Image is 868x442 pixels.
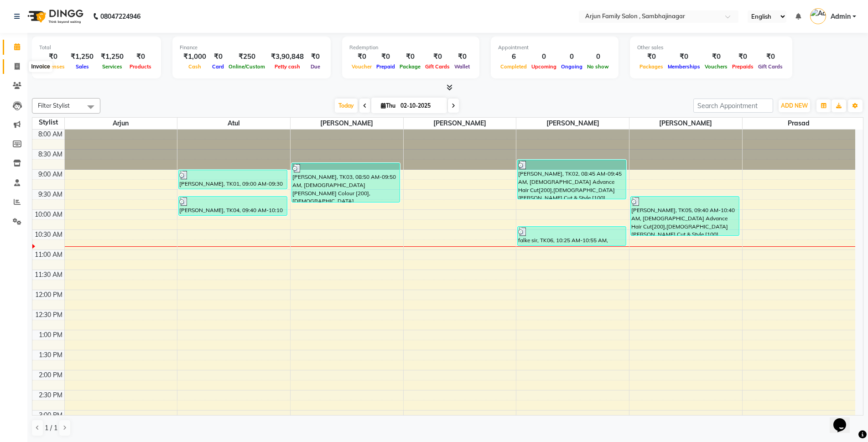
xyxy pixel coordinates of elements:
[349,44,472,52] div: Redemption
[665,63,702,70] span: Memberships
[308,63,322,70] span: Due
[637,52,665,62] div: ₹0
[272,63,302,70] span: Petty cash
[730,63,756,70] span: Prepaids
[33,290,64,300] div: 12:00 PM
[37,350,64,360] div: 1:30 PM
[498,44,611,52] div: Appointment
[559,63,585,70] span: Ongoing
[210,52,226,62] div: ₹0
[349,52,374,62] div: ₹0
[32,118,64,127] div: Stylist
[180,44,323,52] div: Finance
[29,61,52,72] div: Invoice
[423,63,452,70] span: Gift Cards
[349,63,374,70] span: Voucher
[529,63,559,70] span: Upcoming
[585,63,611,70] span: No show
[743,118,855,129] span: prasad
[637,44,785,52] div: Other sales
[498,63,529,70] span: Completed
[226,63,267,70] span: Online/Custom
[831,12,851,21] span: Admin
[518,160,626,199] div: [PERSON_NAME], TK02, 08:45 AM-09:45 AM, [DEMOGRAPHIC_DATA] Advance Hair Cut[200],[DEMOGRAPHIC_DAT...
[702,63,730,70] span: Vouchers
[291,118,403,129] span: [PERSON_NAME]
[404,118,516,129] span: [PERSON_NAME]
[38,102,70,109] span: Filter Stylist
[335,99,358,113] span: Today
[65,118,177,129] span: arjun
[37,330,64,340] div: 1:00 PM
[45,423,57,433] span: 1 / 1
[33,310,64,320] div: 12:30 PM
[39,44,154,52] div: Total
[33,210,64,219] div: 10:00 AM
[33,230,64,239] div: 10:30 AM
[810,8,826,24] img: Admin
[779,99,810,112] button: ADD NEW
[631,197,739,235] div: [PERSON_NAME], TK05, 09:40 AM-10:40 AM, [DEMOGRAPHIC_DATA] Advance Hair Cut[200],[DEMOGRAPHIC_DAT...
[379,102,398,109] span: Thu
[73,63,91,70] span: Sales
[127,63,154,70] span: Products
[37,390,64,400] div: 2:30 PM
[423,52,452,62] div: ₹0
[267,52,307,62] div: ₹3,90,848
[179,170,287,189] div: [PERSON_NAME], TK01, 09:00 AM-09:30 AM, [DEMOGRAPHIC_DATA] [PERSON_NAME] Cut & Style [100]
[756,52,785,62] div: ₹0
[518,227,626,245] div: falke sir, TK06, 10:25 AM-10:55 AM, [DEMOGRAPHIC_DATA] [PERSON_NAME] Cut & Style [100]
[559,52,585,62] div: 0
[665,52,702,62] div: ₹0
[307,52,323,62] div: ₹0
[127,52,154,62] div: ₹0
[97,52,127,62] div: ₹1,250
[452,52,472,62] div: ₹0
[637,63,665,70] span: Packages
[37,411,64,420] div: 3:00 PM
[100,63,125,70] span: Services
[210,63,226,70] span: Card
[629,118,742,129] span: [PERSON_NAME]
[702,52,730,62] div: ₹0
[23,4,86,29] img: logo
[37,370,64,380] div: 2:00 PM
[100,4,140,29] b: 08047224946
[452,63,472,70] span: Wallet
[177,118,290,129] span: atul
[180,52,210,62] div: ₹1,000
[397,63,423,70] span: Package
[498,52,529,62] div: 6
[398,99,443,113] input: 2025-10-02
[730,52,756,62] div: ₹0
[186,63,203,70] span: Cash
[693,99,773,113] input: Search Appointment
[397,52,423,62] div: ₹0
[36,190,64,199] div: 9:30 AM
[516,118,629,129] span: [PERSON_NAME]
[33,270,64,280] div: 11:30 AM
[374,63,397,70] span: Prepaid
[292,163,400,202] div: [PERSON_NAME], TK03, 08:50 AM-09:50 AM, [DEMOGRAPHIC_DATA] [PERSON_NAME] Colour [200],[DEMOGRAPHI...
[36,150,64,159] div: 8:30 AM
[830,406,859,433] iframe: chat widget
[756,63,785,70] span: Gift Cards
[585,52,611,62] div: 0
[67,52,97,62] div: ₹1,250
[226,52,267,62] div: ₹250
[781,102,808,109] span: ADD NEW
[179,197,287,215] div: [PERSON_NAME], TK04, 09:40 AM-10:10 AM, [DEMOGRAPHIC_DATA] Hair Cut Classic [150]
[529,52,559,62] div: 0
[33,250,64,260] div: 11:00 AM
[36,130,64,139] div: 8:00 AM
[39,52,67,62] div: ₹0
[374,52,397,62] div: ₹0
[36,170,64,179] div: 9:00 AM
